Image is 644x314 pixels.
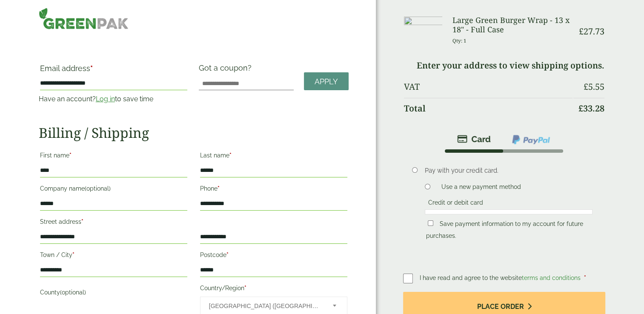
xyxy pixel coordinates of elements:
label: Credit or debit card [425,199,487,208]
abbr: required [90,64,93,73]
label: Company name [40,183,187,197]
th: Total [404,98,573,119]
abbr: required [81,218,83,225]
img: GreenPak Supplies [39,8,129,29]
label: Town / City [40,249,187,263]
label: Postcode [200,249,347,263]
label: Use a new payment method [438,183,524,193]
label: Email address [40,65,187,77]
span: (optional) [85,185,111,192]
label: Street address [40,216,187,230]
span: (optional) [60,289,86,296]
label: Phone [200,183,347,197]
td: Enter your address to view shipping options. [404,55,605,76]
span: Apply [315,77,338,86]
label: Got a coupon? [199,63,255,77]
bdi: 27.73 [579,26,604,37]
abbr: required [72,251,74,258]
span: £ [578,103,583,114]
span: £ [584,81,588,92]
span: I have read and agree to the website [420,274,582,281]
abbr: required [226,251,229,258]
th: VAT [404,77,573,97]
abbr: required [584,274,586,281]
img: stripe.png [457,134,491,144]
small: Qty: 1 [452,37,467,44]
img: ppcp-gateway.png [511,134,551,145]
a: terms and conditions [522,274,581,281]
h3: Large Green Burger Wrap - 13 x 18" - Full Case [452,16,572,34]
span: £ [579,26,584,37]
label: Last name [200,149,347,164]
h2: Billing / Shipping [39,125,349,141]
abbr: required [218,185,220,192]
a: Apply [304,72,349,91]
abbr: required [244,285,246,291]
label: Country/Region [200,282,347,297]
abbr: required [69,152,72,159]
label: Save payment information to my account for future purchases. [426,220,583,242]
a: Log in [96,95,115,103]
p: Pay with your credit card. [425,166,592,175]
label: First name [40,149,187,164]
bdi: 5.55 [584,81,604,92]
bdi: 33.28 [578,103,604,114]
label: County [40,286,187,301]
abbr: required [229,152,232,159]
p: Have an account? to save time [39,94,189,104]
